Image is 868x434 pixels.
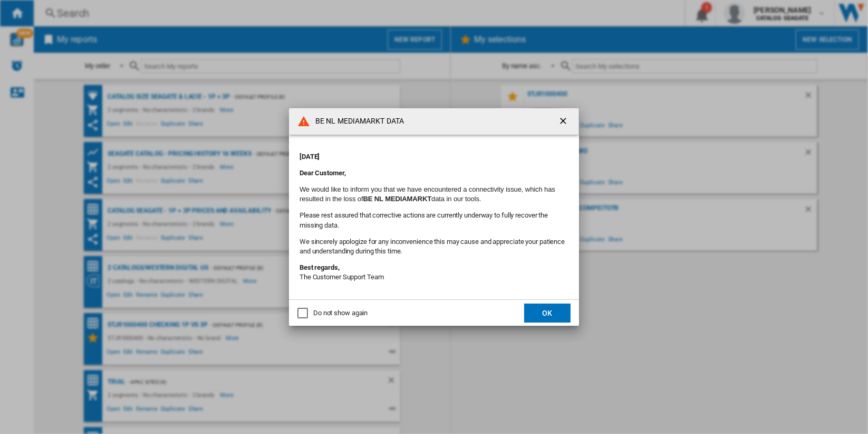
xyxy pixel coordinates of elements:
[300,169,346,177] strong: Dear Customer,
[300,185,555,203] font: We would like to inform you that we have encountered a connectivity issue, which has resulted in ...
[297,308,368,318] md-checkbox: Do not show again
[300,263,568,282] p: The Customer Support Team
[300,263,340,271] strong: Best regards,
[300,237,568,256] p: We sincerely apologize for any inconvenience this may cause and appreciate your patience and unde...
[554,111,575,132] button: getI18NText('BUTTONS.CLOSE_DIALOG')
[363,195,481,203] span: data in our tools.
[524,304,571,323] button: OK
[313,308,368,318] div: Do not show again
[310,116,404,127] h4: BE NL MEDIAMARKT DATA
[363,195,432,203] b: BE NL MEDIAMARKT
[300,211,568,230] p: Please rest assured that corrective actions are currently underway to fully recover the missing d...
[300,153,320,161] strong: [DATE]
[558,116,571,128] ng-md-icon: getI18NText('BUTTONS.CLOSE_DIALOG')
